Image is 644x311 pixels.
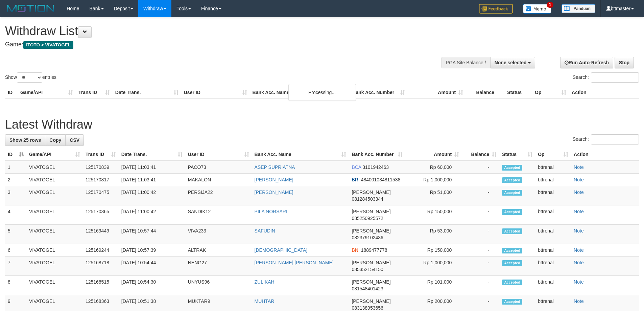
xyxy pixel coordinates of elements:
[185,148,252,161] th: User ID: activate to sort column ascending
[255,177,293,182] a: [PERSON_NAME]
[350,86,408,99] th: Bank Acc. Number
[255,260,334,265] a: [PERSON_NAME] [PERSON_NAME]
[255,209,287,214] a: PILA NORSARI
[462,257,499,276] td: -
[361,177,401,182] span: Copy 484001034811538 to clipboard
[5,244,26,257] td: 6
[352,177,359,182] span: BRI
[405,276,462,295] td: Rp 101,000
[462,205,499,225] td: -
[405,186,462,205] td: Rp 51,000
[495,60,527,65] span: None selected
[185,225,252,244] td: VIVA233
[462,244,499,257] td: -
[535,186,571,205] td: bttrenal
[352,286,383,291] span: Copy 081548401423 to clipboard
[185,244,252,257] td: ALTRAK
[502,280,522,285] span: Accepted
[185,205,252,225] td: SANDIK12
[119,148,185,161] th: Date Trans.: activate to sort column ascending
[5,41,423,48] h4: Game:
[349,148,405,161] th: Bank Acc. Number: activate to sort column ascending
[5,86,18,99] th: ID
[352,216,383,221] span: Copy 085250925572 to clipboard
[23,41,73,49] span: ITOTO > VIVATOGEL
[352,190,390,195] span: [PERSON_NAME]
[185,276,252,295] td: UNYUS96
[502,190,522,196] span: Accepted
[535,276,571,295] td: bttrenal
[574,177,584,182] a: Note
[83,225,119,244] td: 125169449
[352,260,390,265] span: [PERSON_NAME]
[83,174,119,186] td: 125170817
[361,247,387,253] span: Copy 1889477778 to clipboard
[405,205,462,225] td: Rp 150,000
[502,228,522,234] span: Accepted
[535,161,571,174] td: bttrenal
[5,161,26,174] td: 1
[535,244,571,257] td: bttrenal
[352,267,383,272] span: Copy 085352154150 to clipboard
[362,164,389,170] span: Copy 3101942463 to clipboard
[547,2,554,8] span: 1
[573,72,639,83] label: Search:
[352,228,390,234] span: [PERSON_NAME]
[405,225,462,244] td: Rp 53,000
[119,186,185,205] td: [DATE] 11:00:42
[65,134,84,146] a: CSV
[574,209,584,214] a: Note
[591,134,639,145] input: Search:
[83,205,119,225] td: 125170365
[119,205,185,225] td: [DATE] 11:00:42
[502,165,522,171] span: Accepted
[499,148,535,161] th: Status: activate to sort column ascending
[502,209,522,215] span: Accepted
[185,161,252,174] td: PACO73
[535,205,571,225] td: bttrenal
[288,84,356,101] div: Processing...
[352,305,383,311] span: Copy 083138953656 to clipboard
[5,276,26,295] td: 8
[5,3,56,14] img: MOTION_logo.png
[26,205,83,225] td: VIVATOGEL
[26,257,83,276] td: VIVATOGEL
[255,279,275,285] a: ZULIKAH
[574,279,584,285] a: Note
[504,86,532,99] th: Status
[569,86,639,99] th: Action
[17,72,42,83] select: Showentries
[185,174,252,186] td: MAKALON
[5,72,56,83] label: Show entries
[70,137,79,143] span: CSV
[26,244,83,257] td: VIVATOGEL
[591,72,639,83] input: Search:
[535,174,571,186] td: bttrenal
[76,86,113,99] th: Trans ID
[83,257,119,276] td: 125168718
[5,205,26,225] td: 4
[502,248,522,253] span: Accepted
[5,186,26,205] td: 3
[574,190,584,195] a: Note
[574,247,584,253] a: Note
[83,186,119,205] td: 125170475
[26,276,83,295] td: VIVATOGEL
[352,279,390,285] span: [PERSON_NAME]
[255,228,275,234] a: SAFUDIN
[352,164,361,170] span: BCA
[5,24,423,38] h1: Withdraw List
[83,244,119,257] td: 125169244
[462,225,499,244] td: -
[408,86,466,99] th: Amount
[5,225,26,244] td: 5
[405,244,462,257] td: Rp 150,000
[181,86,250,99] th: User ID
[502,177,522,183] span: Accepted
[615,57,634,68] a: Stop
[352,247,359,253] span: BNI
[442,57,490,68] div: PGA Site Balance /
[185,257,252,276] td: NENG27
[252,148,349,161] th: Bank Acc. Name: activate to sort column ascending
[119,225,185,244] td: [DATE] 10:57:44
